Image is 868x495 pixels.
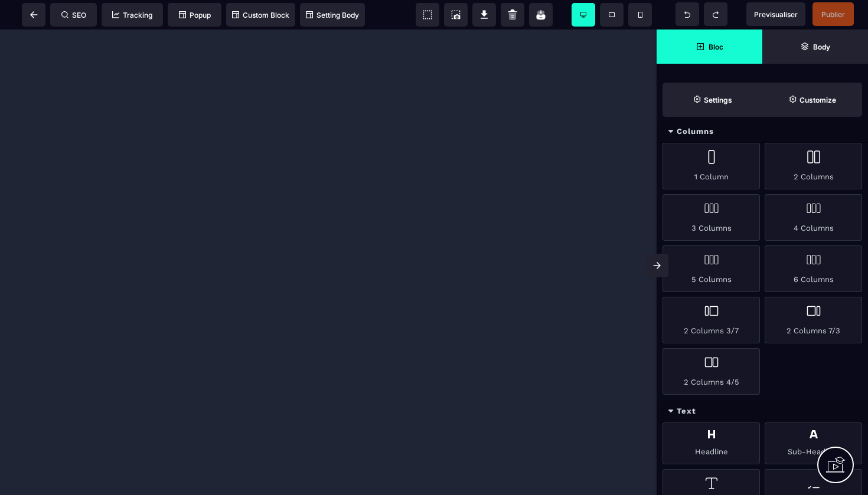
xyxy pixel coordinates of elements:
[663,245,760,292] div: 5 Columns
[663,297,760,343] div: 2 Columns 3/7
[657,29,762,64] span: Open Blocks
[179,11,211,19] span: Popup
[232,11,289,19] span: Custom Block
[112,11,152,19] span: Tracking
[765,297,862,343] div: 2 Columns 7/3
[765,422,862,464] div: Sub-Headline
[746,2,805,26] span: Preview
[663,422,760,464] div: Headline
[704,96,732,104] strong: Settings
[444,3,468,27] span: Screenshot
[663,348,760,395] div: 2 Columns 4/5
[657,401,868,422] div: Text
[762,83,862,117] span: Open Style Manager
[663,143,760,189] div: 1 Column
[416,3,439,27] span: View components
[709,42,723,51] strong: Bloc
[754,10,798,19] span: Previsualiser
[821,10,845,19] span: Publier
[306,11,359,19] span: Setting Body
[663,83,762,117] span: Settings
[663,194,760,241] div: 3 Columns
[657,121,868,143] div: Columns
[765,194,862,241] div: 4 Columns
[765,143,862,189] div: 2 Columns
[813,42,830,51] strong: Body
[762,29,868,64] span: Open Layer Manager
[765,245,862,292] div: 6 Columns
[800,96,836,104] strong: Customize
[61,11,86,19] span: SEO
